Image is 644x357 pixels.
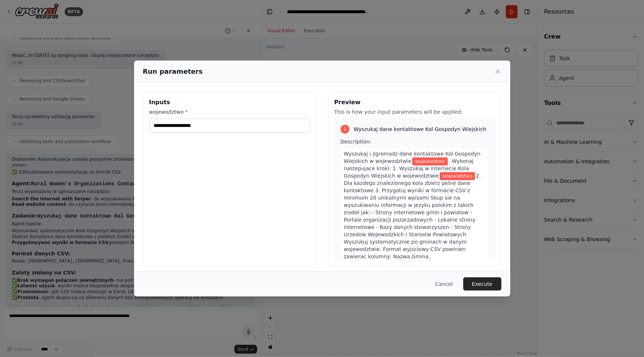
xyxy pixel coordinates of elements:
[143,66,203,77] h2: Run parameters
[354,125,486,133] span: Wyszukaj dane kontaktowe Kol Gospodyn Wiejskich
[334,98,495,107] h3: Preview
[341,139,371,145] span: Description:
[344,158,474,179] span: . Wykonaj nastepujace kroki: 1. Wyszukaj w internecie Kola Gospodyn Wiejskich w wojewodztwie
[463,277,501,291] button: Execute
[341,125,349,134] div: 1
[149,108,310,116] label: wojewodztwo
[149,98,310,107] h3: Inputs
[344,173,519,267] span: 2. Dla kazdego znalezionego kola zbierz pelne dane kontaktowe 3. Przygotuj wyniki w formacie CSV ...
[344,151,481,164] span: Wyszukaj i zgromadz dane kontaktowe Kol Gospodyn Wiejskich w wojewodztwie
[412,157,448,165] span: Variable: wojewodztwo
[429,277,458,291] button: Cancel
[334,108,495,116] p: This is how your input parameters will be applied:
[440,172,475,180] span: Variable: wojewodztwo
